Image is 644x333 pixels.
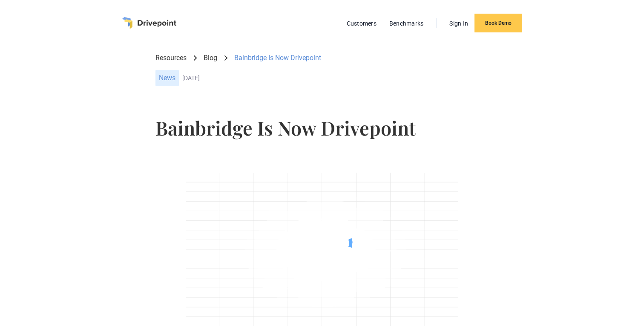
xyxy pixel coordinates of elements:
[445,18,472,29] a: Sign In
[204,53,217,63] a: Blog
[155,70,179,86] div: News
[342,18,381,29] a: Customers
[474,14,522,32] a: Book Demo
[182,75,489,82] div: [DATE]
[234,53,321,63] div: Bainbridge Is Now Drivepoint
[155,118,489,137] h1: Bainbridge Is Now Drivepoint
[122,17,176,29] a: home
[155,53,187,63] a: Resources
[385,18,428,29] a: Benchmarks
